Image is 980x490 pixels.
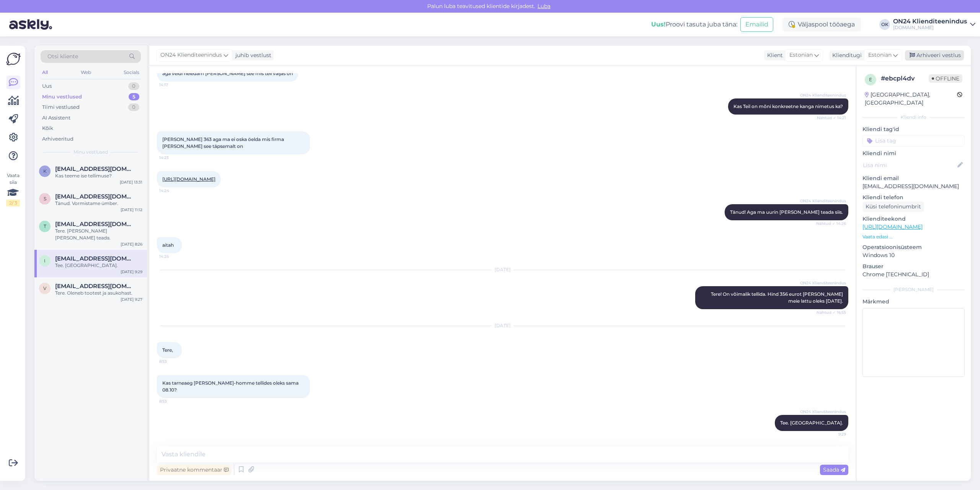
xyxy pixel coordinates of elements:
[44,196,46,202] span: s
[863,161,956,169] input: Lisa nimi
[733,103,843,109] span: Kas Teil on mõni konkreetne kanga nimetus ka?
[157,465,232,475] div: Privaatne kommentaar
[41,67,49,77] div: All
[162,347,173,353] span: Tere,
[42,103,80,111] div: Tiimi vestlused
[893,18,975,31] a: ON24 Klienditeenindus[DOMAIN_NAME]
[6,52,21,66] img: Askly Logo
[862,251,965,259] p: Windows 10
[862,223,923,230] a: [URL][DOMAIN_NAME]
[73,149,108,156] span: Minu vestlused
[829,51,862,59] div: Klienditugi
[817,115,846,121] span: Nähtud ✓ 14:21
[44,258,46,264] span: i
[893,18,967,25] div: ON24 Klienditeenindus
[79,67,93,77] div: Web
[159,188,188,193] span: 14:24
[42,114,70,122] div: AI Assistent
[862,135,965,146] input: Lisa tag
[157,322,848,329] div: [DATE]
[42,125,53,132] div: Kõik
[535,3,553,10] span: Luba
[42,93,82,101] div: Minu vestlused
[159,155,188,161] span: 14:23
[782,18,861,31] div: Väljaspool tööaega
[800,198,846,204] span: ON24 Klienditeenindus
[160,51,222,59] span: ON24 Klienditeenindus
[764,51,783,59] div: Klient
[162,70,293,76] span: aga veidi heledam [PERSON_NAME] see mis teil väljas on
[862,270,965,279] p: Chrome [TECHNICAL_ID]
[232,51,271,59] div: juhib vestlust
[862,262,965,270] p: Brauser
[157,266,848,273] div: [DATE]
[43,285,46,291] span: v
[162,176,216,182] a: [URL][DOMAIN_NAME]
[159,398,188,404] span: 8:53
[128,103,139,111] div: 0
[823,466,845,473] span: Saada
[159,254,188,259] span: 14:26
[128,82,139,90] div: 0
[816,221,846,226] span: Nähtud ✓ 14:26
[800,409,846,415] span: ON24 Klienditeenindus
[862,114,965,121] div: Kliendi info
[55,255,135,262] span: info@pallantisgrupp.ee
[862,233,965,240] p: Vaata edasi ...
[162,380,300,393] span: Kas tarneaeg [PERSON_NAME]-homme tellides oleks sama 08.10?
[120,179,142,185] div: [DATE] 13:31
[862,202,924,212] div: Küsi telefoninumbrit
[121,297,142,302] div: [DATE] 9:27
[162,136,285,149] span: [PERSON_NAME] 363 aga ma ei oska öelda mis firma [PERSON_NAME] see täpsemalt on
[869,77,872,82] span: e
[651,21,666,28] b: Uus!
[42,82,52,90] div: Uus
[862,298,965,306] p: Märkmed
[121,241,142,247] div: [DATE] 8:26
[893,25,967,31] div: [DOMAIN_NAME]
[862,193,965,202] p: Kliendi telefon
[789,51,813,59] span: Estonian
[862,286,965,293] div: [PERSON_NAME]
[862,182,965,190] p: [EMAIL_ADDRESS][DOMAIN_NAME]
[159,359,188,364] span: 8:53
[862,215,965,223] p: Klienditeekond
[862,125,965,133] p: Kliendi tag'id
[651,20,737,29] div: Proovi tasuta juba täna:
[55,172,142,179] div: Kas teeme ise tellimuse?
[129,93,139,101] div: 5
[879,19,890,30] div: OK
[159,82,188,88] span: 14:17
[121,269,142,275] div: [DATE] 9:29
[780,420,843,426] span: Tee. [GEOGRAPHIC_DATA].
[55,290,142,297] div: Tere. Oleneb tootest ja asukohast.
[711,291,844,304] span: Tere! On võimalik tellida. Hind 356 eurot [PERSON_NAME] meie lattu oleks [DATE].
[817,310,846,315] span: Nähtud ✓ 16:55
[881,74,929,83] div: # ebcpl4dv
[47,52,78,61] span: Otsi kliente
[905,50,964,61] div: Arhiveeri vestlus
[55,193,135,200] span: semjon.pripetsko@outlook.com
[55,200,142,207] div: Tänud. Vormistame ümber.
[6,172,20,206] div: Vaata siia
[55,283,135,290] span: vitautasuzgrindis@hotmail.com
[730,209,843,215] span: Tänud! Aga ma uurin [PERSON_NAME] teada siis.
[862,149,965,157] p: Kliendi nimi
[55,166,135,172] span: kerstikuusik49@gmail.com
[162,242,174,248] span: aitah
[740,17,773,32] button: Emailid
[122,67,141,77] div: Socials
[42,135,73,143] div: Arhiveeritud
[862,174,965,182] p: Kliendi email
[817,431,846,437] span: 9:29
[121,207,142,213] div: [DATE] 11:12
[44,223,46,229] span: t
[929,74,962,83] span: Offline
[43,168,47,174] span: k
[800,280,846,286] span: ON24 Klienditeenindus
[865,91,957,107] div: [GEOGRAPHIC_DATA], [GEOGRAPHIC_DATA]
[800,92,846,98] span: ON24 Klienditeenindus
[55,221,135,228] span: trulling@mail.ru
[55,228,142,241] div: Tere. [PERSON_NAME] [PERSON_NAME] teada.
[868,51,892,59] span: Estonian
